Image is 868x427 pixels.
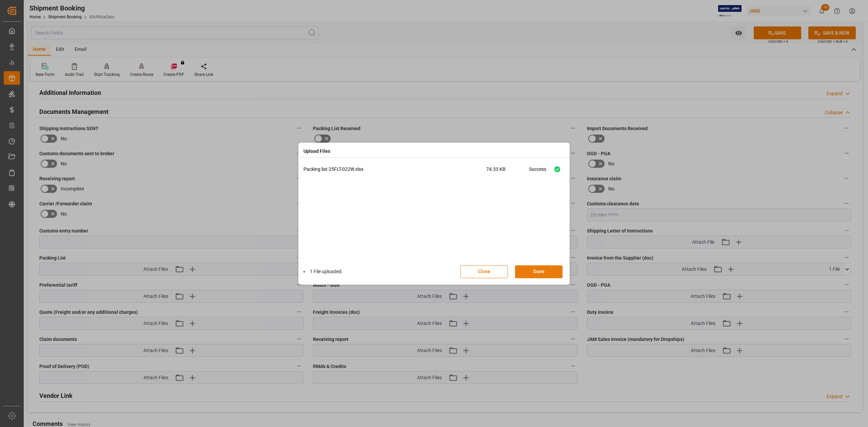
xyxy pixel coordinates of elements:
[486,166,529,178] span: 74.33 KB
[515,265,563,278] button: Done
[303,148,330,155] h4: Upload Files
[303,166,486,173] p: Packing list 25FLT-022W.xlsx
[303,268,343,275] li: 1 File uploaded.
[529,166,546,178] div: Success
[460,265,508,278] button: Close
